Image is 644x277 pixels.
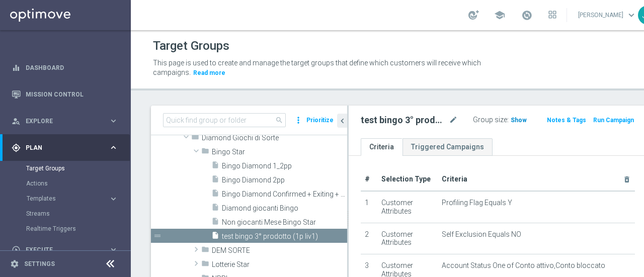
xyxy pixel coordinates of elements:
[109,194,118,204] i: keyboard_arrow_right
[361,191,377,223] td: 1
[377,191,438,223] td: Customer Attributes
[12,245,109,254] div: Execute
[361,138,403,156] a: Criteria
[26,191,130,206] div: Templates
[27,196,99,202] span: Templates
[26,206,130,221] div: Streams
[26,247,109,253] span: Execute
[26,210,105,218] a: Streams
[449,114,458,126] i: mode_edit
[222,162,347,170] span: Bingo Diamond 1_2pp
[202,134,347,142] span: Diamond Giochi di Sorte
[546,115,587,126] button: Notes & Tags
[153,59,481,76] span: This page is used to create and manage the target groups that define which customers will receive...
[11,90,119,99] button: Mission Control
[201,259,209,271] i: folder
[442,175,467,183] span: Criteria
[222,176,347,184] span: Bingo Diamond 2pp
[361,168,377,191] th: #
[26,225,105,233] a: Realtime Triggers
[11,144,119,152] button: gps_fixed Plan keyboard_arrow_right
[211,161,219,172] i: insert_drive_file
[212,260,347,269] span: Lotterie Star
[211,231,219,243] i: insert_drive_file
[442,199,512,207] span: Profiling Flag Equals Y
[12,143,21,152] i: gps_fixed
[212,246,347,255] span: DEM SORTE
[222,232,347,241] span: test bingo 3&#xB0; prodotto (1p liv1)
[192,67,226,78] button: Read more
[211,217,219,229] i: insert_drive_file
[12,143,109,152] div: Plan
[511,117,527,124] span: Show
[626,10,637,21] span: keyboard_arrow_down
[577,8,638,23] a: [PERSON_NAME]keyboard_arrow_down
[26,118,109,124] span: Explore
[293,113,303,127] i: more_vert
[211,203,219,215] i: insert_drive_file
[26,161,130,176] div: Target Groups
[211,175,219,187] i: insert_drive_file
[222,190,347,199] span: Bingo Diamond Confirmed &#x2B; Exiting &#x2B; Young
[361,223,377,254] td: 2
[26,145,109,151] span: Plan
[12,81,118,108] div: Mission Control
[623,175,631,183] i: delete_forever
[592,115,635,126] button: Run Campaign
[12,54,118,81] div: Dashboard
[442,230,521,239] span: Self Exclusion Equals NO
[201,147,209,158] i: folder
[201,245,209,257] i: folder
[153,39,229,53] h1: Target Groups
[473,116,507,124] label: Group size
[26,54,118,81] a: Dashboard
[11,64,119,72] button: equalizer Dashboard
[212,148,347,156] span: Bingo Star
[11,246,119,254] button: play_circle_outline Execute keyboard_arrow_right
[338,116,347,126] i: chevron_left
[403,138,493,156] a: Triggered Campaigns
[222,204,347,213] span: Diamond giocanti Bingo
[109,143,118,152] i: keyboard_arrow_right
[361,114,447,126] h2: test bingo 3° prodotto (1p liv1)
[26,176,130,191] div: Actions
[222,218,347,227] span: Non giocanti Mese Bingo Star
[27,196,109,202] div: Templates
[275,116,283,124] span: search
[494,10,505,21] span: school
[305,114,335,127] button: Prioritize
[109,116,118,126] i: keyboard_arrow_right
[26,179,105,188] a: Actions
[26,164,105,172] a: Target Groups
[26,195,119,203] button: Templates keyboard_arrow_right
[10,259,19,268] i: settings
[26,221,130,236] div: Realtime Triggers
[12,245,21,254] i: play_circle_outline
[26,81,118,108] a: Mission Control
[109,245,118,254] i: keyboard_arrow_right
[377,223,438,254] td: Customer Attributes
[337,114,347,128] button: chevron_left
[12,117,109,126] div: Explore
[11,117,119,125] button: person_search Explore keyboard_arrow_right
[211,189,219,201] i: insert_drive_file
[442,261,605,270] span: Account Status One of Conto attivo,Conto bloccato
[507,116,509,124] label: :
[191,133,199,144] i: folder
[12,63,21,72] i: equalizer
[24,261,55,267] a: Settings
[377,168,438,191] th: Selection Type
[163,113,286,127] input: Quick find group or folder
[12,117,21,126] i: person_search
